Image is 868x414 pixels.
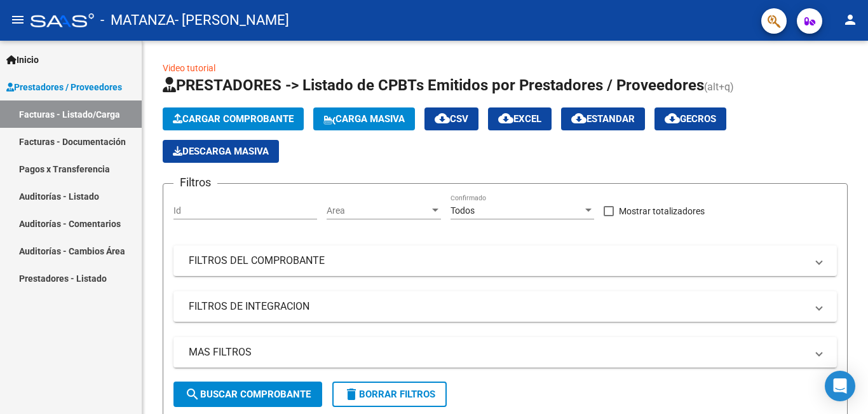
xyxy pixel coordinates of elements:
mat-icon: person [843,12,858,27]
mat-expansion-panel-header: FILTROS DE INTEGRACION [173,291,837,322]
button: Carga Masiva [313,107,415,130]
mat-panel-title: MAS FILTROS [189,345,806,359]
span: Inicio [6,53,39,67]
mat-icon: search [185,387,200,402]
span: (alt+q) [704,81,734,93]
span: Mostrar totalizadores [619,204,705,219]
mat-icon: delete [344,387,359,402]
mat-icon: cloud_download [665,111,680,126]
h3: Filtros [173,174,217,191]
mat-icon: cloud_download [571,111,587,126]
button: EXCEL [488,107,552,130]
button: Estandar [561,107,645,130]
button: Borrar Filtros [332,382,447,407]
span: Estandar [571,113,635,125]
span: Carga Masiva [323,113,405,125]
button: Cargar Comprobante [163,107,304,130]
span: - MATANZA [100,6,175,34]
mat-expansion-panel-header: FILTROS DEL COMPROBANTE [173,245,837,276]
app-download-masive: Descarga masiva de comprobantes (adjuntos) [163,140,279,163]
span: Borrar Filtros [344,389,435,400]
span: Todos [451,205,475,216]
mat-icon: cloud_download [435,111,450,126]
span: CSV [435,113,468,125]
span: EXCEL [498,113,541,125]
span: - [PERSON_NAME] [175,6,289,34]
span: PRESTADORES -> Listado de CPBTs Emitidos por Prestadores / Proveedores [163,76,704,94]
button: Gecros [654,107,726,130]
button: CSV [424,107,478,130]
mat-icon: menu [10,12,25,27]
div: Open Intercom Messenger [825,371,855,401]
button: Buscar Comprobante [173,382,322,407]
span: Cargar Comprobante [173,113,294,125]
span: Gecros [665,113,716,125]
button: Descarga Masiva [163,140,279,163]
span: Prestadores / Proveedores [6,80,122,94]
mat-panel-title: FILTROS DEL COMPROBANTE [189,254,806,268]
mat-icon: cloud_download [498,111,513,126]
mat-expansion-panel-header: MAS FILTROS [173,337,837,368]
span: Buscar Comprobante [185,389,311,400]
mat-panel-title: FILTROS DE INTEGRACION [189,300,806,314]
a: Video tutorial [163,63,215,73]
span: Descarga Masiva [173,146,269,157]
span: Area [327,205,430,216]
